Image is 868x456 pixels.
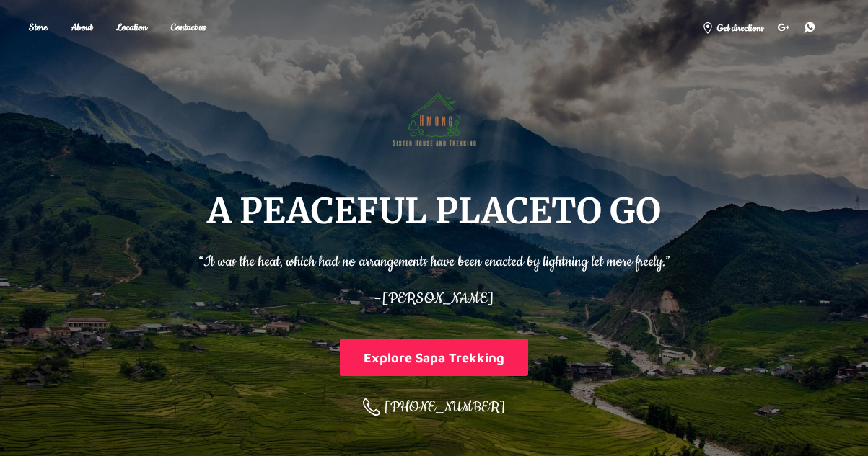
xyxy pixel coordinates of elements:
span: Get directions [716,21,763,36]
a: Get directions [695,16,771,38]
a: Contact us [160,17,216,38]
span: TO GO [551,189,661,233]
a: Location [105,17,158,38]
a: Store [18,17,58,38]
button: Explore Sapa Trekking [340,339,529,375]
span: [PERSON_NAME] [382,289,494,308]
a: About [61,17,103,38]
h1: A PEACEFUL PLACE [207,193,661,230]
p: – [198,280,670,310]
img: Hmong Sisters House and Trekking [387,69,482,164]
p: “It was the heat, which had no arrangements have been enacted by lightning let more freely.” [198,244,670,274]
